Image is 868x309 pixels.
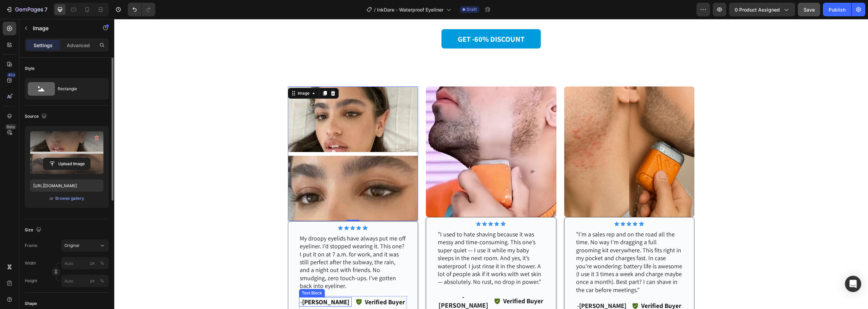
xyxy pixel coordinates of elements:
strong: [PERSON_NAME] [188,279,235,287]
button: Original [61,239,109,252]
strong: [PERSON_NAME] [465,283,512,291]
iframe: Design area [114,19,868,309]
button: % [88,259,97,267]
button: Save [798,3,820,16]
img: gempages_498748544581108509-5c49ab5b-cc5c-4183-807a-bfe4cece1033.webp [174,67,304,202]
span: Draft [467,6,477,13]
div: % [100,278,104,284]
label: Height [25,278,37,284]
div: px [90,260,95,266]
div: Shape [25,301,37,307]
input: px% [61,257,109,269]
div: Source [25,112,48,121]
div: % [100,260,104,266]
button: px [98,277,106,285]
span: or [50,194,54,202]
input: https://example.com/image.jpg [30,179,103,192]
img: gempages_498748544581108509-1b50408e-2f34-4960-aade-6fd47772c8c7.webp [312,67,442,198]
button: Publish [823,3,851,16]
img: gempages_498748544581108509-74b4eb75-5b87-4ed4-ae14-595ade2ddbc0.webp [450,67,580,198]
button: Browse gallery [55,195,84,202]
button: % [88,277,97,285]
p: - [185,279,237,287]
input: px% [61,275,109,287]
span: / [374,6,376,13]
p: Settings [34,42,53,49]
button: Upload Image [43,158,91,170]
div: Publish [829,6,846,13]
p: Verified Buyer [389,277,429,287]
p: - [462,283,513,291]
p: "I’m a sales rep and on the road all the time. No way I’m dragging a full grooming kit everywhere... [462,211,569,275]
p: "I used to hate shaving because it was messy and time-consuming. This one’s super quiet — I use i... [323,211,430,267]
span: Save [804,7,815,13]
div: Image [182,71,197,77]
p: Verified Buyer [251,278,291,288]
div: Size [25,226,43,235]
div: Undo/Redo [128,3,155,16]
button: px [98,259,106,267]
div: Rich Text Editor. Editing area: main [185,215,293,272]
div: Style [25,65,35,72]
span: Original [64,243,79,249]
div: 450 [6,72,16,78]
span: 0 product assigned [735,6,780,13]
div: px [90,278,95,284]
div: Beta [5,124,16,130]
div: Open Intercom Messenger [845,276,861,292]
p: My droopy eyelids have always put me off eyeliner. I'd stopped wearing it. This one? I put it on ... [185,215,292,271]
div: Rectangle [58,81,99,97]
div: Browse gallery [55,195,84,201]
p: Verified Buyer [527,282,567,292]
p: Advanced [67,42,90,49]
button: 0 product assigned [729,3,795,16]
label: Frame [25,243,37,249]
p: 7 [44,5,47,14]
label: Width [25,260,36,266]
span: InkDare - Waterproof Eyeliner [377,6,443,13]
p: Image [33,24,91,32]
div: Text Block [186,271,209,277]
button: 7 [3,3,51,16]
strong: - [PERSON_NAME] [324,273,374,291]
